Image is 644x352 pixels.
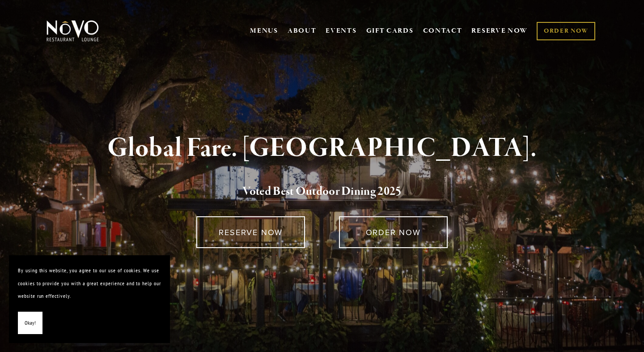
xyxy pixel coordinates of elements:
a: CONTACT [423,22,462,39]
a: ORDER NOW [537,22,595,40]
a: ABOUT [288,26,317,35]
a: MENUS [250,26,278,35]
h2: 5 [61,182,583,201]
a: GIFT CARDS [366,22,414,39]
a: Voted Best Outdoor Dining 202 [242,184,395,201]
p: By using this website, you agree to our use of cookies. We use cookies to provide you with a grea... [18,264,161,303]
strong: Global Fare. [GEOGRAPHIC_DATA]. [107,131,536,165]
button: Okay! [18,312,42,335]
img: Novo Restaurant &amp; Lounge [45,20,101,42]
a: RESERVE NOW [196,216,305,248]
a: ORDER NOW [339,216,448,248]
section: Cookie banner [9,255,170,343]
a: EVENTS [326,26,356,35]
span: Okay! [25,317,36,330]
a: RESERVE NOW [471,22,528,39]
